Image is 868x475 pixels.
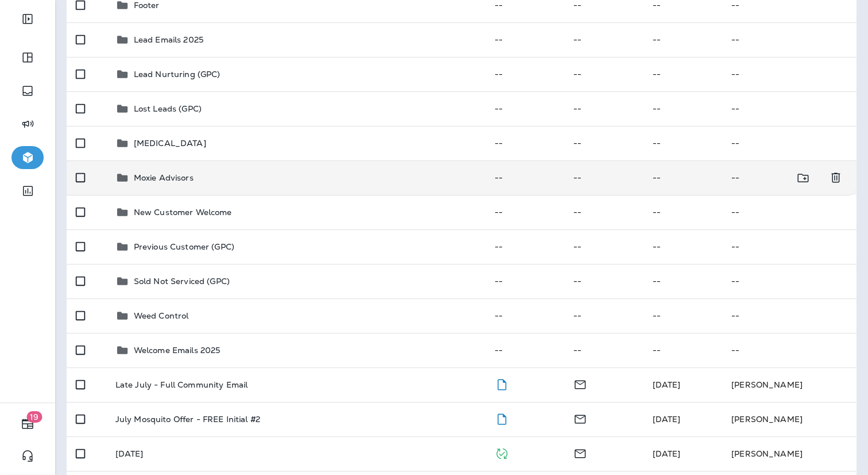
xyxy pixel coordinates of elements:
[485,333,565,367] td: --
[792,166,815,190] button: Move to folder
[722,367,857,402] td: [PERSON_NAME]
[27,411,43,423] span: 19
[653,414,681,424] span: Taylor K
[722,195,857,229] td: --
[134,104,202,113] p: Lost Leads (GPC)
[485,126,565,160] td: --
[722,264,857,298] td: --
[722,229,857,264] td: --
[564,229,643,264] td: --
[564,264,643,298] td: --
[643,333,723,367] td: --
[722,22,857,57] td: --
[485,195,565,229] td: --
[643,126,723,160] td: --
[643,195,723,229] td: --
[643,57,723,91] td: --
[134,346,221,355] p: Welcome Emails 2025
[134,208,232,217] p: New Customer Welcome
[653,380,681,390] span: Pamela Quijano
[485,57,565,91] td: --
[134,139,206,148] p: [MEDICAL_DATA]
[11,412,44,435] button: 19
[722,333,857,367] td: --
[485,229,565,264] td: --
[722,57,857,91] td: --
[824,166,847,190] button: Delete
[722,298,857,333] td: --
[115,415,260,424] p: July Mosquito Offer - FREE Initial #2
[564,91,643,126] td: --
[573,447,587,458] span: Email
[643,298,723,333] td: --
[653,449,681,459] span: Taylor K
[564,160,643,195] td: --
[722,436,857,471] td: [PERSON_NAME]
[134,70,221,79] p: Lead Nurturing (GPC)
[564,298,643,333] td: --
[722,126,857,160] td: --
[134,173,194,182] p: Moxie Advisors
[573,378,587,389] span: Email
[134,1,160,10] p: Footer
[115,449,144,458] p: [DATE]
[722,91,857,126] td: --
[495,378,509,389] span: Draft
[564,195,643,229] td: --
[643,91,723,126] td: --
[485,22,565,57] td: --
[485,160,565,195] td: --
[643,264,723,298] td: --
[564,57,643,91] td: --
[564,126,643,160] td: --
[134,35,203,44] p: Lead Emails 2025
[564,333,643,367] td: --
[722,160,817,195] td: --
[115,380,248,389] p: Late July - Full Community Email
[495,447,509,458] span: Published
[722,402,857,436] td: [PERSON_NAME]
[495,413,509,423] span: Draft
[134,242,234,251] p: Previous Customer (GPC)
[573,413,587,423] span: Email
[134,277,230,286] p: Sold Not Serviced (GPC)
[11,7,44,30] button: Expand Sidebar
[643,160,723,195] td: --
[564,22,643,57] td: --
[485,298,565,333] td: --
[485,264,565,298] td: --
[134,311,189,320] p: Weed Control
[485,91,565,126] td: --
[643,22,723,57] td: --
[643,229,723,264] td: --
